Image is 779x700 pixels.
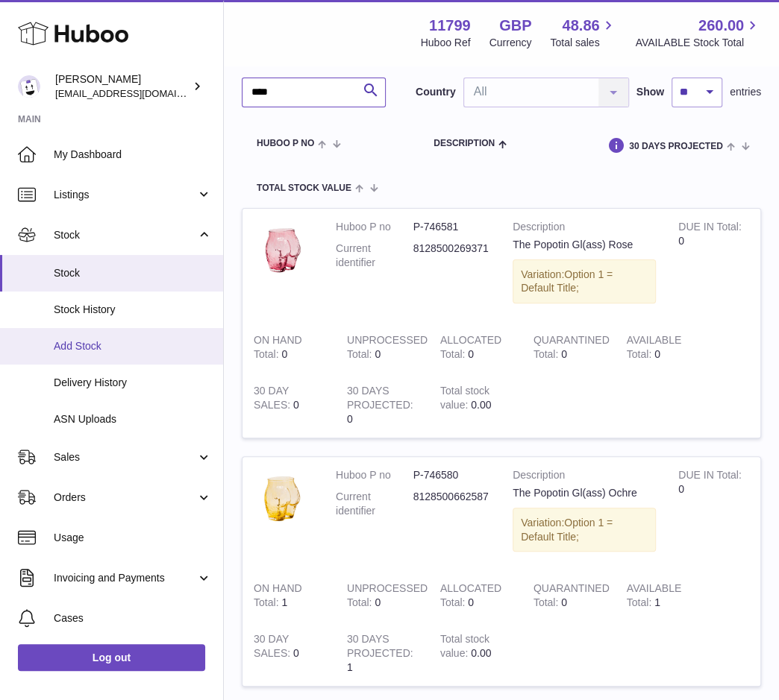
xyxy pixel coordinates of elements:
[54,491,196,505] span: Orders
[243,570,336,621] td: 1
[550,16,616,50] a: 48.86 Total sales
[54,450,196,464] span: Sales
[629,142,723,151] span: 30 DAYS PROJECTED
[18,644,205,671] a: Log out
[18,75,40,98] img: dionas@maisonflaneur.com
[347,633,413,663] strong: 30 DAYS PROJECTED
[413,242,491,270] dd: 8128500269371
[336,621,429,686] td: 1
[54,148,212,162] span: My Dashboard
[54,188,196,202] span: Listings
[347,334,428,364] strong: UNPROCESSED Total
[440,633,489,663] strong: Total stock value
[257,139,314,148] span: Huboo P no
[698,16,744,36] span: 260.00
[243,621,336,686] td: 0
[635,36,761,50] span: AVAILABLE Stock Total
[440,582,501,612] strong: ALLOCATED Total
[429,322,522,373] td: 0
[513,486,656,500] div: The Popotin Gl(ass) Ochre
[616,570,709,621] td: 1
[627,582,681,612] strong: AVAILABLE Total
[347,385,413,414] strong: 30 DAYS PROJECTED
[635,16,761,50] a: 260.00 AVAILABLE Stock Total
[471,647,491,659] span: 0.00
[440,385,489,414] strong: Total stock value
[257,183,351,193] span: Total stock value
[254,220,313,280] img: product image
[678,469,742,485] strong: DUE IN Total
[561,348,567,360] span: 0
[513,238,656,252] div: The Popotin Gl(ass) Rose
[54,303,212,317] span: Stock History
[243,373,336,438] td: 0
[534,334,610,364] strong: QUARANTINED Total
[413,220,491,234] dd: P-746581
[667,457,760,571] td: 0
[336,322,429,373] td: 0
[730,85,761,99] span: entries
[550,36,616,50] span: Total sales
[336,220,413,234] dt: Huboo P no
[336,373,429,438] td: 0
[429,570,522,621] td: 0
[440,334,501,364] strong: ALLOCATED Total
[254,385,293,414] strong: 30 DAY SALES
[413,490,491,518] dd: 8128500662587
[562,16,599,36] span: 48.86
[336,468,413,482] dt: Huboo P no
[54,339,212,353] span: Add Stock
[254,633,293,663] strong: 30 DAY SALES
[561,596,567,608] span: 0
[347,582,428,612] strong: UNPROCESSED Total
[336,490,413,518] dt: Current identifier
[627,334,681,364] strong: AVAILABLE Total
[54,228,196,242] span: Stock
[55,72,190,101] div: [PERSON_NAME]
[471,399,491,411] span: 0.00
[421,36,471,50] div: Huboo Ref
[513,508,656,552] div: Variation:
[489,36,532,50] div: Currency
[55,87,219,99] span: [EMAIL_ADDRESS][DOMAIN_NAME]
[413,468,491,482] dd: P-746580
[54,531,212,545] span: Usage
[678,221,742,236] strong: DUE IN Total
[336,570,429,621] td: 0
[243,322,336,373] td: 0
[54,611,212,625] span: Cases
[513,220,656,238] strong: Description
[499,16,531,36] strong: GBP
[521,517,613,543] span: Option 1 = Default Title;
[336,242,413,270] dt: Current identifier
[434,139,495,148] span: Description
[54,266,212,280] span: Stock
[534,582,610,612] strong: QUARANTINED Total
[521,268,613,294] span: Option 1 = Default Title;
[254,334,302,364] strong: ON HAND Total
[616,322,709,373] td: 0
[416,85,456,99] label: Country
[667,209,760,323] td: 0
[254,468,313,528] img: product image
[54,412,212,426] span: ASN Uploads
[54,571,196,585] span: Invoicing and Payments
[513,468,656,486] strong: Description
[429,16,471,36] strong: 11799
[636,85,664,99] label: Show
[254,582,302,612] strong: ON HAND Total
[513,259,656,304] div: Variation:
[54,376,212,390] span: Delivery History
